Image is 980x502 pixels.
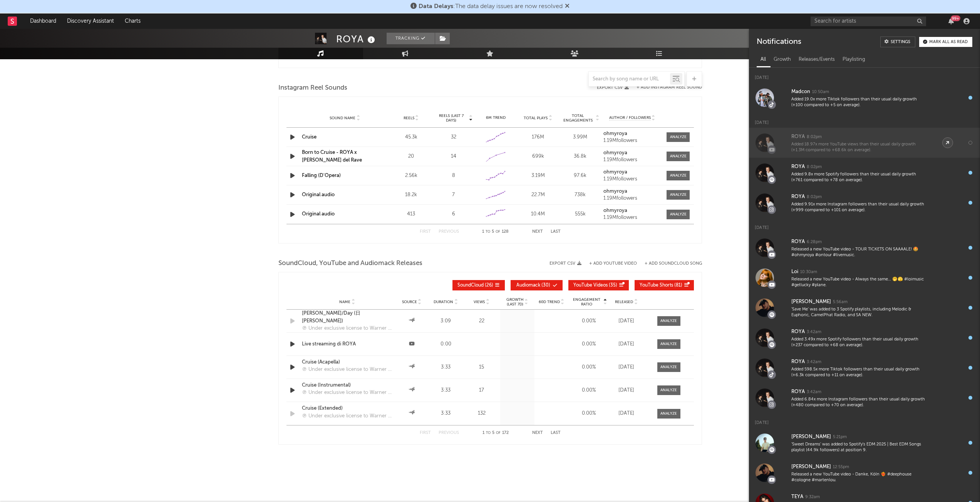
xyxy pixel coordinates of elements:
[561,210,600,218] div: 555k
[603,189,661,194] a: ohmyroya
[431,364,461,371] div: 3:33
[603,196,661,201] div: 1.19M followers
[420,431,431,435] button: First
[302,359,393,366] div: Cruise (Acapella)
[465,387,498,394] div: 17
[791,192,805,202] div: ROYA
[339,300,350,304] span: Name
[791,97,927,108] div: Added 19.0x more Tiktok followers than their usual daily growth (+100 compared to +5 on average).
[603,208,661,213] a: ohmyroya
[532,230,543,234] button: Next
[561,191,600,199] div: 738k
[573,283,617,288] span: ( 35 )
[807,389,821,395] div: 3:42am
[597,85,629,90] button: Export CSV
[800,269,817,275] div: 10:30am
[770,53,795,66] div: Growth
[511,280,563,290] button: Audiomack(30)
[486,431,491,435] span: to
[474,429,517,438] div: 1 5 172
[571,317,607,325] div: 0.00 %
[496,230,500,233] span: of
[791,307,927,319] div: 'Save Me' was added to 3 Spotify playlists, including Melodic & Euphoric, CamelPhat Radio, and SA...
[749,83,980,113] a: Madcon10:50amAdded 19.0x more Tiktok followers than their usual daily growth (+100 compared to +5...
[302,325,393,332] div: ℗ Under exclusive license to Warner Music Group Germany Holding GmbH, Tigerspring ApS
[434,172,473,180] div: 8
[791,357,805,367] div: ROYA
[807,239,822,245] div: 6:28pm
[402,300,417,304] span: Source
[948,18,954,24] button: 99+
[791,442,927,454] div: 'Sweet Dreams' was added to Spotify's EDM 2025 | Best EDM Songs playlist (44.9k followers) at pos...
[919,37,972,47] button: Mark all as read
[452,280,505,290] button: SoundCloud(26)
[833,434,847,440] div: 5:21pm
[330,116,355,120] span: Sound Name
[749,353,980,383] a: ROYA3:42amAdded 598.5x more Tiktok followers than their usual daily growth (+6.3k compared to +11...
[573,283,608,288] span: YouTube Videos
[749,128,980,158] a: ROYA8:02pmAdded 18.97x more YouTube views than their usual daily growth (+1.3M compared to +68.6k...
[496,431,501,435] span: of
[302,310,393,325] div: [PERSON_NAME]/Day (日[PERSON_NAME])
[516,283,540,288] span: Audiomack
[551,431,561,435] button: Last
[571,410,607,417] div: 0.00 %
[749,458,980,488] a: [PERSON_NAME]12:55pmReleased a new YouTube video - Danke, Köln ❤️‍🔥 #deephouse #cologne #martenlou.
[404,116,414,120] span: Reels
[891,40,910,44] div: Settings
[302,366,393,374] div: ℗ ​Under exclusive license to Warner Music Group Germany Holding GmbH, Tigerspring
[791,367,927,379] div: Added 598.5x more Tiktok followers than their usual daily growth (+6.3k compared to +11 on average).
[119,13,146,29] a: Charts
[431,387,461,394] div: 3:33
[561,113,595,123] span: Total Engagements
[791,132,805,142] div: ROYA
[302,405,393,412] a: Cruise (Extended)
[474,300,485,304] span: Views
[465,364,498,371] div: 15
[603,208,627,213] strong: ohmyroya
[609,115,651,120] span: Author / Followers
[392,153,431,160] div: 20
[807,164,822,170] div: 8:02pm
[571,364,607,371] div: 0.00 %
[434,153,473,160] div: 14
[807,329,821,335] div: 3:42am
[611,410,642,417] div: [DATE]
[539,300,560,304] span: 60D Trend
[811,17,926,26] input: Search for artists
[302,389,393,397] div: ℗ ​Under exclusive license to Warner Music Group Germany Holding GmbH, Tigerspring
[880,37,915,47] a: Settings
[486,230,490,233] span: to
[561,153,600,160] div: 36.8k
[791,472,927,484] div: Released a new YouTube video - Danke, Köln ❤️‍🔥 #deephouse #cologne #martenlou.
[603,131,627,136] strong: ohmyroya
[611,387,642,394] div: [DATE]
[833,299,848,305] div: 5:56am
[791,387,805,397] div: ROYA
[278,83,347,93] span: Instagram Reel Sounds
[419,3,563,10] span: : The data delay issues are now resolved
[807,134,822,140] div: 8:02pm
[392,191,431,199] div: 18.2k
[749,263,980,293] a: Loi10:30amReleased a new YouTube video - Always the same… 🤭🫣 #loimusic #getlucky #plane.
[392,210,431,218] div: 413
[757,53,770,66] div: All
[439,431,459,435] button: Previous
[519,133,557,141] div: 176M
[791,237,805,247] div: ROYA
[439,230,459,234] button: Previous
[532,431,543,435] button: Next
[791,432,831,442] div: [PERSON_NAME]
[302,340,393,348] a: Live streaming di ROYA
[749,323,980,353] a: ROYA3:42amAdded 3.49x more Spotify followers than their usual daily growth (+237 compared to +68 ...
[791,267,798,277] div: Loi
[839,53,869,66] div: Playlisting
[589,262,637,266] button: + Add YouTube Video
[392,133,431,141] div: 45.3k
[519,210,557,218] div: 10.4M
[749,233,980,263] a: ROYA6:28pmReleased a new YouTube video - TOUR TICKETS ON SAAAALE! 🤩 #ohmyroya #ontour #livemusic.
[807,359,821,365] div: 3:42am
[571,387,607,394] div: 0.00 %
[791,247,927,259] div: Released a new YouTube video - TOUR TICKETS ON SAAAALE! 🤩 #ohmyroya #ontour #livemusic.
